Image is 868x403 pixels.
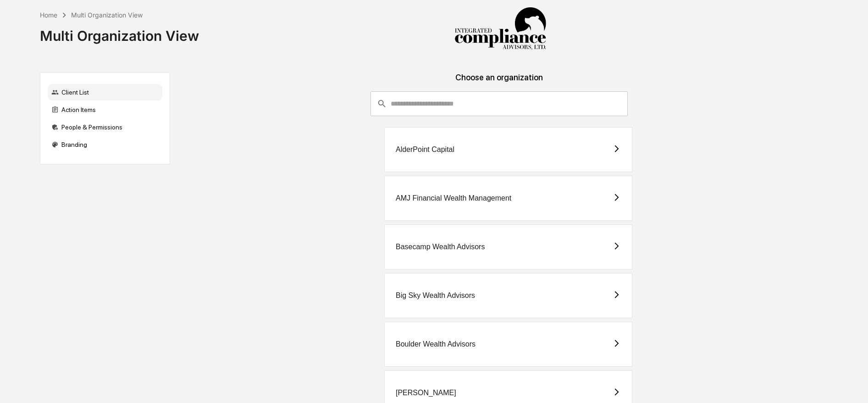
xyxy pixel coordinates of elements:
[48,101,162,118] div: Action Items
[71,11,143,19] div: Multi Organization View
[48,119,162,135] div: People & Permissions
[396,340,475,348] div: Boulder Wealth Advisors
[396,146,454,154] div: AlderPoint Capital
[370,91,628,116] div: consultant-dashboard__filter-organizations-search-bar
[396,194,511,202] div: AMJ Financial Wealth Management
[396,291,475,300] div: Big Sky Wealth Advisors
[454,7,546,50] img: Integrated Compliance Advisors
[396,243,485,251] div: Basecamp Wealth Advisors
[48,136,162,153] div: Branding
[40,20,199,44] div: Multi Organization View
[396,389,456,397] div: [PERSON_NAME]
[48,84,162,101] div: Client List
[177,73,821,91] div: Choose an organization
[40,11,57,19] div: Home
